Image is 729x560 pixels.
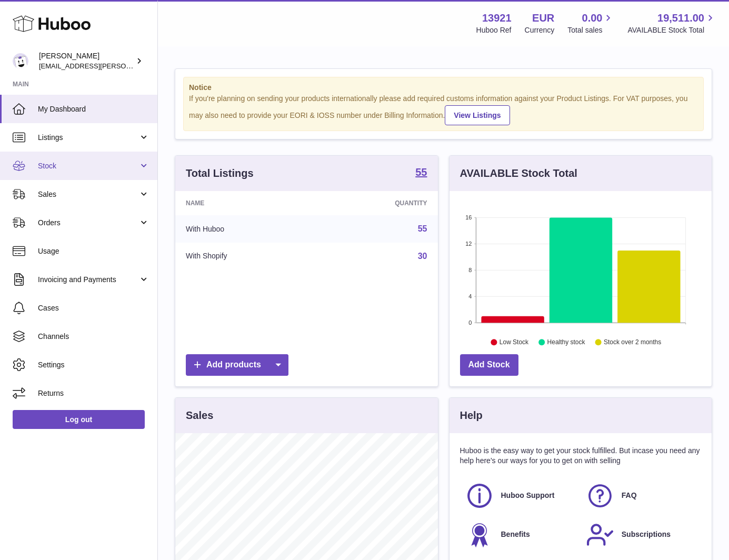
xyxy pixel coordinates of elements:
[38,388,149,398] span: Returns
[38,246,149,256] span: Usage
[175,191,317,215] th: Name
[460,354,518,376] a: Add Stock
[465,214,472,221] text: 16
[547,338,585,346] text: Healthy stock
[38,332,149,342] span: Channels
[465,482,575,510] a: Huboo Support
[38,189,138,199] span: Sales
[39,51,134,71] div: [PERSON_NAME]
[465,241,472,247] text: 12
[586,482,696,510] a: FAQ
[586,521,696,549] a: Subscriptions
[418,224,427,233] a: 55
[317,191,438,215] th: Quantity
[465,521,575,549] a: Benefits
[468,267,472,273] text: 8
[501,491,555,501] span: Huboo Support
[627,25,716,35] span: AVAILABLE Stock Total
[175,243,317,270] td: With Shopify
[582,11,603,25] span: 0.00
[175,215,317,243] td: With Huboo
[415,167,427,179] a: 55
[482,11,512,25] strong: 13921
[627,11,716,35] a: 19,511.00 AVAILABLE Stock Total
[657,11,704,25] span: 19,511.00
[186,408,213,423] h3: Sales
[501,529,530,539] span: Benefits
[38,275,138,285] span: Invoicing and Payments
[189,83,698,93] strong: Notice
[460,446,702,466] p: Huboo is the easy way to get your stock fulfilled. But incase you need any help here's our ways f...
[38,104,149,114] span: My Dashboard
[499,338,528,346] text: Low Stock
[38,303,149,313] span: Cases
[622,529,671,539] span: Subscriptions
[460,408,483,423] h3: Help
[567,25,614,35] span: Total sales
[38,161,138,171] span: Stock
[567,11,614,35] a: 0.00 Total sales
[39,62,211,70] span: [EMAIL_ADDRESS][PERSON_NAME][DOMAIN_NAME]
[468,293,472,299] text: 4
[476,25,512,35] div: Huboo Ref
[13,410,145,429] a: Log out
[418,252,427,261] a: 30
[604,338,661,346] text: Stock over 2 months
[38,133,138,143] span: Listings
[532,11,554,25] strong: EUR
[622,491,637,501] span: FAQ
[415,167,427,177] strong: 55
[189,94,698,125] div: If you're planning on sending your products internationally please add required customs informati...
[13,53,28,69] img: europe@orea.uk
[525,25,555,35] div: Currency
[186,354,288,376] a: Add products
[460,166,577,181] h3: AVAILABLE Stock Total
[38,360,149,370] span: Settings
[445,105,510,125] a: View Listings
[186,166,254,181] h3: Total Listings
[38,218,138,228] span: Orders
[468,319,472,326] text: 0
